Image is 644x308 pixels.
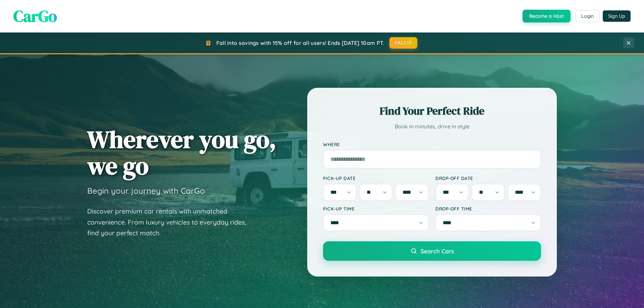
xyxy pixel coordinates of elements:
label: Pick-up Date [323,175,429,181]
p: Discover premium car rentals with unmatched convenience. From luxury vehicles to everyday rides, ... [87,206,255,239]
span: Fall into savings with 15% off for all users! Ends [DATE] 10am PT. [216,40,384,46]
label: Where [323,141,541,147]
button: Sign Up [603,10,631,22]
button: FALL15 [389,37,418,49]
label: Drop-off Date [435,175,541,181]
h1: Wherever you go, we go [87,126,276,179]
h3: Begin your journey with CarGo [87,186,205,196]
p: Book in minutes, drive in style [323,122,541,131]
span: CarGo [13,5,57,27]
button: Search Cars [323,241,541,261]
span: Search Cars [421,247,454,255]
label: Drop-off Time [435,206,541,211]
button: Become a Host [523,10,571,22]
button: Login [576,10,599,22]
label: Pick-up Time [323,206,429,211]
h2: Find Your Perfect Ride [323,104,541,118]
